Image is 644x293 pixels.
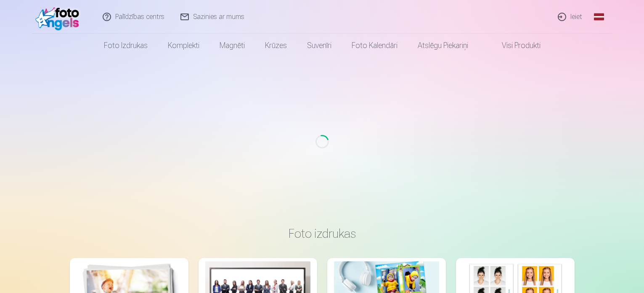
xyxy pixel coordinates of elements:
[209,34,255,57] a: Magnēti
[77,226,568,241] h3: Foto izdrukas
[478,34,551,57] a: Visi produkti
[297,34,342,57] a: Suvenīri
[35,3,84,30] img: /fa1
[158,34,209,57] a: Komplekti
[342,34,408,57] a: Foto kalendāri
[255,34,297,57] a: Krūzes
[408,34,478,57] a: Atslēgu piekariņi
[94,34,158,57] a: Foto izdrukas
